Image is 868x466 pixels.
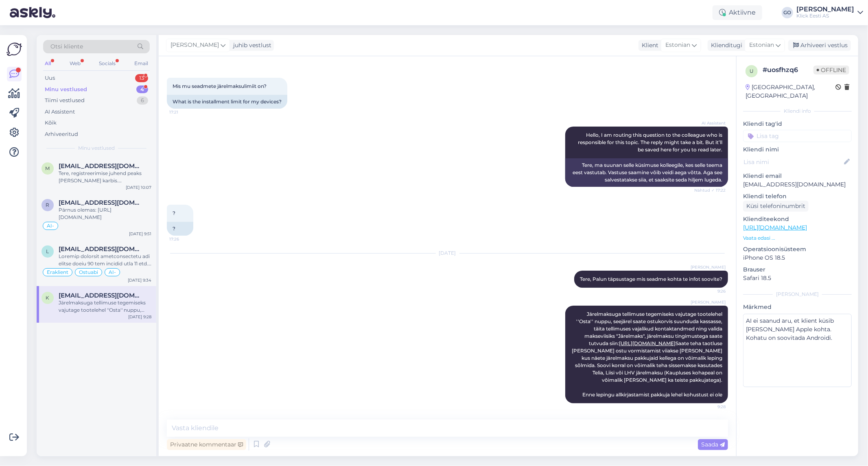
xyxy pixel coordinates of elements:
div: [DATE] [167,249,728,257]
span: Nähtud ✓ 17:22 [694,187,726,193]
div: Pärnus olemas: [URL][DOMAIN_NAME] [59,206,151,221]
div: GO [782,7,793,18]
span: 9:26 [695,288,726,294]
div: Järelmaksuga tellimuse tegemiseks vajutage tootelehel ''Osta'' nuppu, seejärel saate ostukorvis s... [59,299,151,314]
span: [PERSON_NAME] [691,299,726,305]
p: Kliendi email [743,172,852,180]
div: juhib vestlust [230,41,271,50]
div: Arhiveeri vestlus [788,40,851,51]
div: [DATE] 9:51 [129,231,151,237]
span: Järelmaksuga tellimuse tegemiseks vajutage tootelehel ''Osta'' nuppu, seejärel saate ostukorvis s... [572,311,724,398]
span: [PERSON_NAME] [171,41,219,50]
span: laurasaska9@gmail.com [59,245,143,253]
span: [PERSON_NAME] [691,264,726,270]
p: Märkmed [743,303,852,311]
div: 13 [135,74,148,82]
p: Vaata edasi ... [743,234,852,242]
p: Safari 18.5 [743,274,852,282]
span: Offline [813,66,849,74]
div: 6 [137,96,148,105]
a: [PERSON_NAME]Klick Eesti AS [796,6,863,19]
div: [PERSON_NAME] [796,6,854,13]
p: Kliendi telefon [743,192,852,201]
div: Socials [97,58,117,69]
p: [EMAIL_ADDRESS][DOMAIN_NAME] [743,180,852,189]
div: [PERSON_NAME] [743,291,852,298]
div: Web [68,58,82,69]
span: Hello, I am routing this question to the colleague who is responsible for this topic. The reply m... [578,132,724,153]
div: All [43,58,52,69]
span: kristjan.puik@mail.ee [59,292,143,299]
p: Brauser [743,265,852,274]
span: AI- [109,270,116,275]
div: Klient [638,41,658,50]
div: Aktiivne [713,5,762,20]
p: Kliendi nimi [743,145,852,154]
div: AI Assistent [45,108,75,116]
div: Minu vestlused [45,85,87,94]
span: AI- [47,223,54,228]
input: Lisa tag [743,130,852,142]
div: Tere, ma suunan selle küsimuse kolleegile, kes selle teema eest vastutab. Vastuse saamine võib ve... [565,158,728,187]
div: Tiimi vestlused [45,96,85,105]
span: Otsi kliente [50,42,83,51]
div: 4 [136,85,148,94]
div: [DATE] 10:07 [126,184,151,190]
div: # uosfhzq6 [763,65,813,75]
span: romanbortnik66@gmail.com [59,199,143,206]
div: Tere, registreerimise juhend peaks [PERSON_NAME] karbis. Registreerimist alustage läbi meie lehek... [59,170,151,184]
a: [URL][DOMAIN_NAME] [743,224,807,231]
img: Askly Logo [7,42,22,57]
span: u [750,68,754,74]
span: 17:26 [169,236,200,242]
span: r [46,202,50,208]
div: Arhiveeritud [45,130,78,138]
div: ? [167,222,193,236]
a: [URL][DOMAIN_NAME] [619,340,676,346]
span: mandanneli1@gmail.com [59,162,143,170]
span: Eraklient [47,270,68,275]
div: Email [133,58,150,69]
p: iPhone OS 18.5 [743,254,852,262]
div: What is the installment limit for my devices? [167,95,287,109]
span: Mis mu seadmete järelmaksulimiit on? [173,83,267,89]
span: m [46,165,50,171]
span: ? [173,210,175,216]
p: Kliendi tag'id [743,120,852,128]
div: Klick Eesti AS [796,13,854,19]
div: Loremip dolorsit ametconsectetu adi elitse doeiu 90 tem incidid utla 11 etd. * mAgnaa 02 Eni admi... [59,253,151,267]
span: l [46,248,49,254]
input: Lisa nimi [743,158,842,166]
span: 17:21 [169,109,200,115]
div: Klienditugi [708,41,742,50]
span: Estonian [749,41,774,50]
p: Klienditeekond [743,215,852,223]
span: k [46,295,50,301]
div: Küsi telefoninumbrit [743,201,809,212]
p: Operatsioonisüsteem [743,245,852,254]
div: Uus [45,74,55,82]
span: Ostuabi [79,270,98,275]
span: Estonian [665,41,690,50]
div: Kliendi info [743,107,852,115]
div: [GEOGRAPHIC_DATA], [GEOGRAPHIC_DATA] [746,83,835,100]
span: 9:28 [695,404,726,410]
span: Minu vestlused [78,144,115,152]
span: Tere, Palun täpsustage mis seadme kohta te infot soovite? [580,276,722,282]
div: Kõik [45,119,57,127]
div: [DATE] 9:28 [128,314,151,320]
span: Saada [701,441,725,448]
span: AI Assistent [695,120,726,126]
div: Privaatne kommentaar [167,439,246,450]
div: [DATE] 9:34 [128,277,151,283]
